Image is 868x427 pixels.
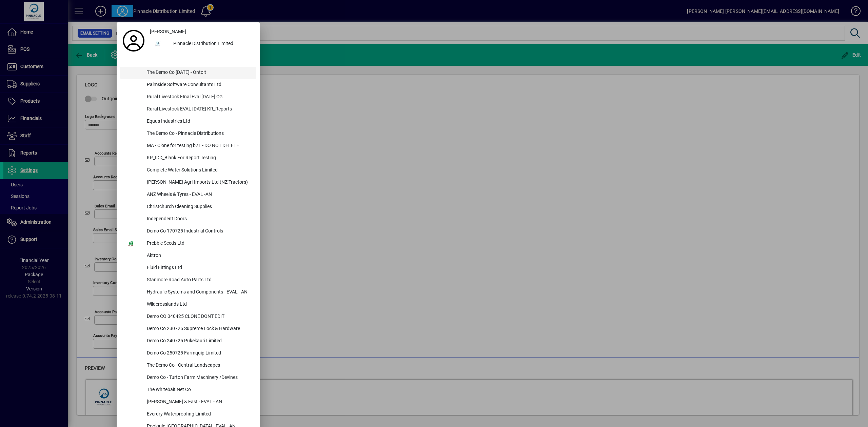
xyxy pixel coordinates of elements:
button: KR_IDD_Blank For Report Testing [120,152,256,164]
button: [PERSON_NAME] Agri-Imports Ltd (NZ Tractors) [120,177,256,189]
button: Demo Co 240725 Pukekauri Limited [120,335,256,347]
span: [PERSON_NAME] [150,28,186,35]
div: The Demo Co - Central Landscapes [141,360,256,372]
div: Stanmore Road Auto Parts Ltd [141,274,256,286]
div: Hydraulic Systems and Components - EVAL - AN [141,286,256,299]
div: Aktron [141,250,256,262]
div: Demo Co 230725 Supreme Lock & Hardware [141,323,256,335]
button: The Demo Co - Central Landscapes [120,360,256,372]
div: Rural Livestock FInal Eval [DATE] CG [141,91,256,103]
button: Demo Co 250725 Farmquip Limited [120,347,256,360]
div: Palmside Software Consultants Ltd [141,79,256,91]
div: [PERSON_NAME] Agri-Imports Ltd (NZ Tractors) [141,177,256,189]
button: Rural Livestock EVAL [DATE] KR_Reports [120,103,256,116]
button: Demo Co 230725 Supreme Lock & Hardware [120,323,256,335]
div: Wildcrosslands Ltd [141,299,256,311]
div: Demo Co - Turton Farm Machinery /Devines [141,372,256,384]
img: contain [7,7,29,28]
div: KR_IDD_Blank For Report Testing [141,152,256,164]
div: Demo Co 240725 Pukekauri Limited [141,335,256,347]
div: Fluid Fittings Ltd [141,262,256,274]
button: Independent Doors [120,213,256,225]
div: Pinnacle Distribution Limited [168,38,256,50]
button: Aktron [120,250,256,262]
button: Palmside Software Consultants Ltd [120,79,256,91]
button: Demo CO 040425 CLONE DONT EDIT [120,311,256,323]
button: Complete Water Solutions Limited [120,164,256,177]
button: [PERSON_NAME] & East - EVAL - AN [120,396,256,408]
button: Fluid Fittings Ltd [120,262,256,274]
button: Pinnacle Distribution Limited [147,38,256,50]
div: Equus Industries Ltd [141,116,256,128]
button: Demo Co - Turton Farm Machinery /Devines [120,372,256,384]
div: [PERSON_NAME] & East - EVAL - AN [141,396,256,408]
div: MA - Clone for testing b71 - DO NOT DELETE [141,140,256,152]
button: Wildcrosslands Ltd [120,299,256,311]
div: Demo CO 040425 CLONE DONT EDIT [141,311,256,323]
button: Rural Livestock FInal Eval [DATE] CG [120,91,256,103]
div: Rural Livestock EVAL [DATE] KR_Reports [141,103,256,116]
button: Christchurch Cleaning Supplies [120,201,256,213]
div: The Demo Co [DATE] - Ontoit [141,67,256,79]
div: The Demo Co - Pinnacle Distributions [141,128,256,140]
div: Christchurch Cleaning Supplies [141,201,256,213]
div: Demo Co 170725 Industrial Controls [141,225,256,238]
a: Profile [120,35,147,47]
div: Independent Doors [141,213,256,225]
button: Everdry Waterproofing Limited [120,408,256,421]
div: Prebble Seeds Ltd [141,238,256,250]
a: [PERSON_NAME] [147,26,256,38]
button: MA - Clone for testing b71 - DO NOT DELETE [120,140,256,152]
button: Stanmore Road Auto Parts Ltd [120,274,256,286]
button: Prebble Seeds Ltd [120,238,256,250]
p: Example email content. [7,47,759,54]
button: Equus Industries Ltd [120,116,256,128]
div: The Whitebait Net Co [141,384,256,396]
button: Hydraulic Systems and Components - EVAL - AN [120,286,256,299]
div: Everdry Waterproofing Limited [141,408,256,421]
button: The Demo Co [DATE] - Ontoit [120,67,256,79]
button: The Demo Co - Pinnacle Distributions [120,128,256,140]
div: Demo Co 250725 Farmquip Limited [141,347,256,360]
button: The Whitebait Net Co [120,384,256,396]
div: ANZ Wheels & Tyres - EVAL -AN [141,189,256,201]
button: Demo Co 170725 Industrial Controls [120,225,256,238]
div: Complete Water Solutions Limited [141,164,256,177]
button: ANZ Wheels & Tyres - EVAL -AN [120,189,256,201]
